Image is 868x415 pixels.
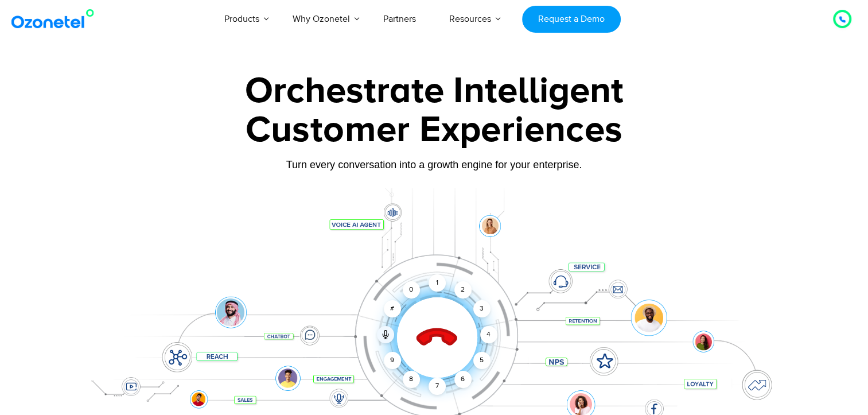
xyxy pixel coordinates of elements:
div: 5 [473,352,490,369]
div: 4 [480,326,497,343]
div: 6 [454,371,472,388]
div: 7 [429,378,446,395]
div: 1 [429,274,446,292]
div: Turn every conversation into a growth engine for your enterprise. [76,158,793,171]
div: 3 [473,300,490,317]
div: 2 [454,281,472,298]
div: Orchestrate Intelligent [76,73,793,110]
div: Customer Experiences [76,103,793,158]
div: 0 [403,281,420,298]
div: # [384,300,401,317]
a: Request a Demo [522,6,620,33]
div: 9 [384,352,401,369]
div: 8 [403,371,420,388]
